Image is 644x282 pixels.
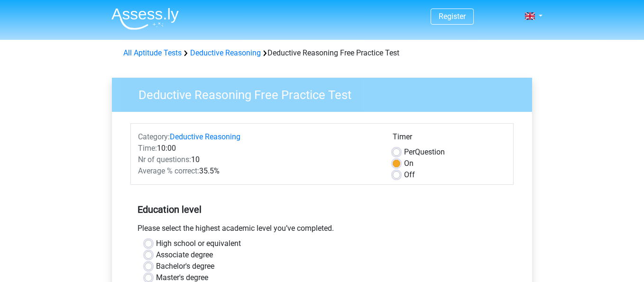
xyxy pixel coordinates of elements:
[111,8,179,30] img: Assessly
[127,84,525,102] h3: Deductive Reasoning Free Practice Test
[156,249,213,261] label: Associate degree
[130,223,514,238] div: Please select the highest academic level you’ve completed.
[156,261,214,272] label: Bachelor's degree
[156,238,241,249] label: High school or equivalent
[439,12,466,21] a: Register
[404,146,445,158] label: Question
[123,48,182,57] a: All Aptitude Tests
[138,155,191,164] span: Nr of questions:
[138,200,506,219] h5: Education level
[138,144,157,153] span: Time:
[138,132,170,141] span: Category:
[131,154,386,165] div: 10
[404,147,415,156] span: Per
[404,169,415,181] label: Off
[170,132,240,141] a: Deductive Reasoning
[404,158,414,169] label: On
[190,48,261,57] a: Deductive Reasoning
[131,143,386,154] div: 10:00
[120,47,524,59] div: Deductive Reasoning Free Practice Test
[131,165,386,177] div: 35.5%
[393,131,506,146] div: Timer
[138,166,199,175] span: Average % correct:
